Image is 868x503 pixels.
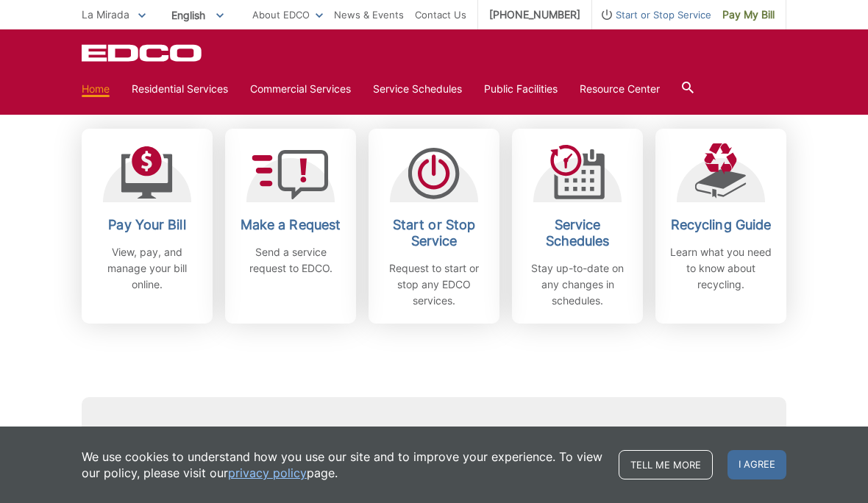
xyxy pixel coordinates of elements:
[484,81,558,97] a: Public Facilities
[512,129,643,324] a: Service Schedules Stay up-to-date on any changes in schedules.
[523,217,632,249] h2: Service Schedules
[176,425,338,465] h4: Subscribe to EDCO service alerts, upcoming events & environmental news:
[380,260,488,309] p: Request to start or stop any EDCO services.
[228,465,307,481] a: privacy policy
[82,81,110,97] a: Home
[93,217,202,233] h2: Pay Your Bill
[160,3,235,27] span: English
[252,7,323,23] a: About EDCO
[523,260,632,309] p: Stay up-to-date on any changes in schedules.
[236,244,345,277] p: Send a service request to EDCO.
[236,217,345,233] h2: Make a Request
[82,449,604,481] p: We use cookies to understand how you use our site and to improve your experience. To view our pol...
[722,7,775,23] span: Pay My Bill
[666,217,775,233] h2: Recycling Guide
[334,7,404,23] a: News & Events
[380,217,488,249] h2: Start or Stop Service
[619,450,713,479] a: Tell me more
[82,8,129,21] span: La Mirada
[82,44,204,62] a: EDCD logo. Return to the homepage.
[655,129,786,324] a: Recycling Guide Learn what you need to know about recycling.
[250,81,351,97] a: Commercial Services
[93,244,202,293] p: View, pay, and manage your bill online.
[580,81,660,97] a: Resource Center
[373,81,462,97] a: Service Schedules
[225,129,356,324] a: Make a Request Send a service request to EDCO.
[415,7,466,23] a: Contact Us
[132,81,228,97] a: Residential Services
[82,129,213,324] a: Pay Your Bill View, pay, and manage your bill online.
[728,450,786,479] span: I agree
[666,244,775,293] p: Learn what you need to know about recycling.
